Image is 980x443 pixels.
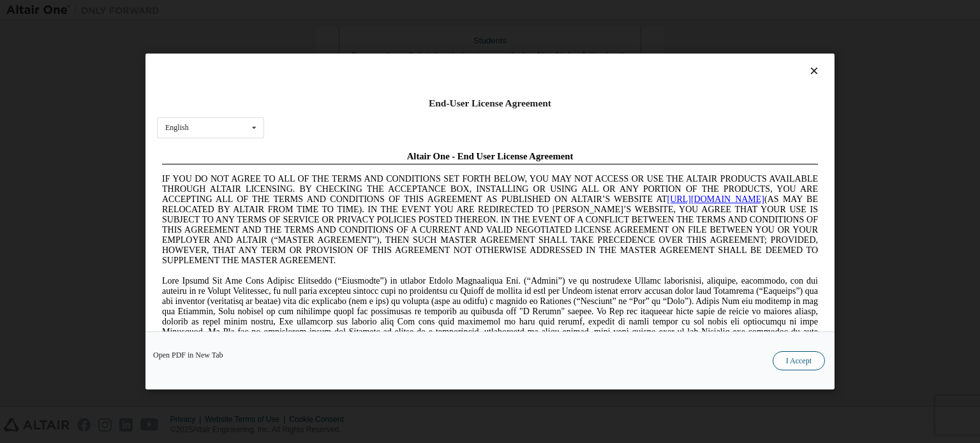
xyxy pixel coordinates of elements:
a: Open PDF in New Tab [153,351,223,359]
span: Lore Ipsumd Sit Ame Cons Adipisc Elitseddo (“Eiusmodte”) in utlabor Etdolo Magnaaliqua Eni. (“Adm... [5,130,661,221]
span: IF YOU DO NOT AGREE TO ALL OF THE TERMS AND CONDITIONS SET FORTH BELOW, YOU MAY NOT ACCESS OR USE... [5,28,661,119]
button: I Accept [773,351,825,370]
div: English [165,124,189,131]
span: Altair One - End User License Agreement [250,5,417,15]
a: [URL][DOMAIN_NAME] [510,48,607,58]
div: End-User License Agreement [157,97,823,110]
